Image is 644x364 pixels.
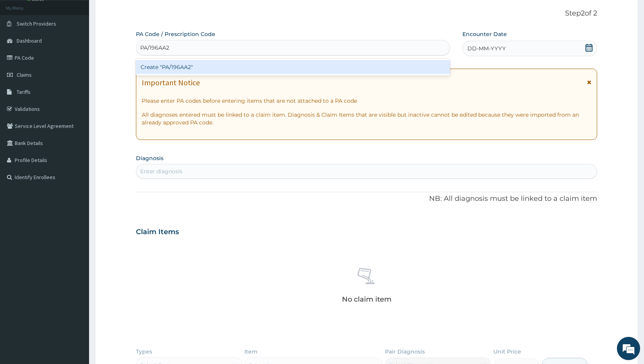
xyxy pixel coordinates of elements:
div: Create "PA/196AA2" [136,60,450,74]
p: NB: All diagnosis must be linked to a claim item [136,194,597,204]
textarea: Type your message and hit 'Enter' [4,212,148,239]
span: We're online! [45,98,107,176]
h3: Claim Items [136,228,179,236]
label: Diagnosis [136,154,163,162]
span: Dashboard [17,37,42,44]
img: d_794563401_company_1708531726252_794563401 [14,39,31,58]
span: Switch Providers [17,20,56,27]
p: All diagnoses entered must be linked to a claim item. Diagnosis & Claim Items that are visible bu... [142,111,591,126]
div: Chat with us now [40,43,130,53]
p: Step 2 of 2 [136,9,597,18]
p: No claim item [342,295,392,303]
span: Claims [17,71,32,78]
p: Please enter PA codes before entering items that are not attached to a PA code [142,97,591,105]
span: Tariffs [17,88,31,95]
label: Encounter Date [462,30,507,38]
h1: Important Notice [142,78,200,87]
div: Enter diagnosis [140,167,182,175]
div: Minimize live chat window [127,4,146,22]
label: PA Code / Prescription Code [136,30,215,38]
span: DD-MM-YYYY [467,45,506,52]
